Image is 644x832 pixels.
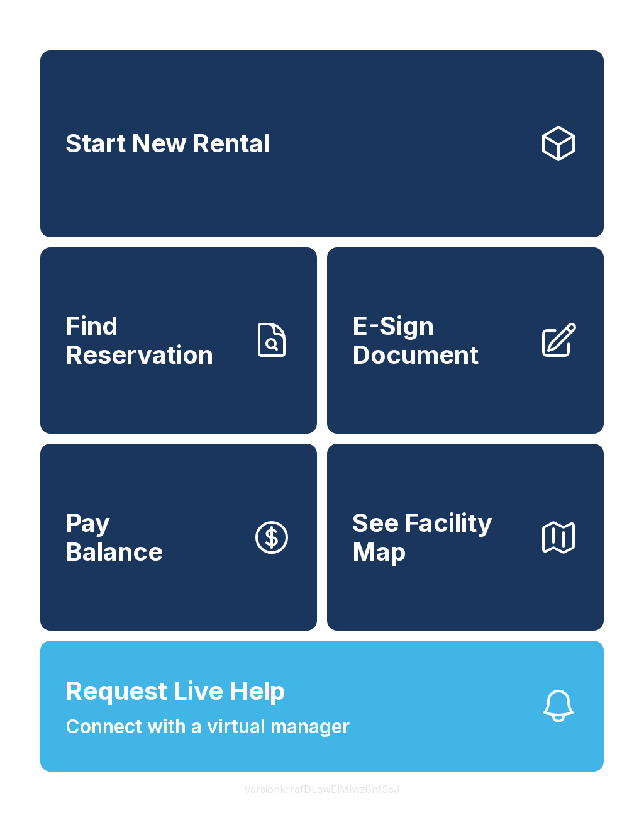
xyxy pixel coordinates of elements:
[40,641,604,772] button: Request Live HelpConnect with a virtual manager
[65,312,241,369] span: Find Reservation
[352,509,528,566] span: See Facility Map
[327,444,604,631] button: See Facility Map
[40,247,317,434] a: Find Reservation
[352,312,528,369] span: E-Sign Document
[234,772,410,807] button: VersionkrrefDLawElMlwz8nfSsJ
[40,50,604,237] a: Start New Rental
[65,672,286,710] span: Request Live Help
[65,129,270,158] span: Start New Rental
[327,247,604,434] a: E-Sign Document
[65,509,163,566] span: Pay Balance
[40,444,317,631] button: PayBalance
[65,712,350,741] span: Connect with a virtual manager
